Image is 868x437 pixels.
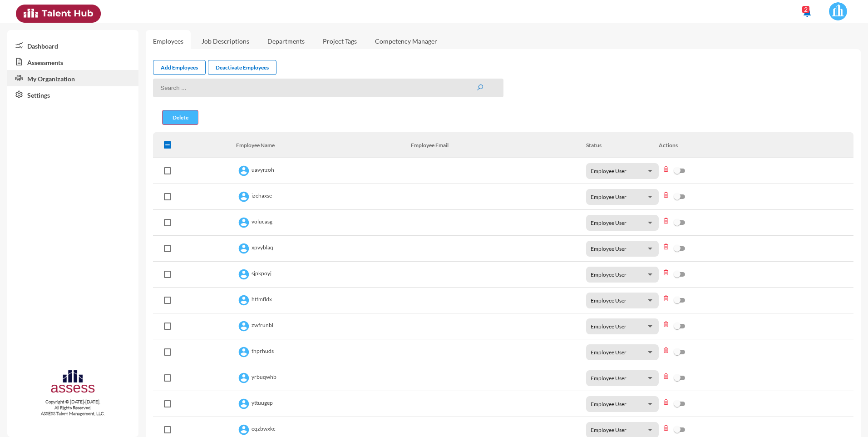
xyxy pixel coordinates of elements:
[591,219,626,226] span: Employee User
[802,6,809,13] div: 2
[162,110,198,125] button: Delete
[659,132,853,158] th: Actions
[591,401,626,407] span: Employee User
[208,60,276,75] a: Deactivate Employees
[236,339,411,365] td: thprhuds
[236,184,411,210] td: izehaxse
[591,297,626,304] span: Employee User
[236,236,411,262] td: xpvyblaq
[260,30,312,52] a: Departments
[591,194,626,200] span: Employee User
[236,132,411,158] th: Employee Name
[316,30,364,52] a: Project Tags
[236,158,411,184] td: uavyrzoh
[7,399,138,417] p: Copyright © [DATE]-[DATE]. All Rights Reserved. ASSESS Talent Management, LLC.
[411,132,586,158] th: Employee Email
[236,391,411,417] td: yttuugep
[236,262,411,288] td: sjpkpoyj
[591,427,626,433] span: Employee User
[591,375,626,382] span: Employee User
[7,54,138,70] a: Assessments
[802,7,813,18] mat-icon: notifications
[236,288,411,313] td: htfmfldx
[591,349,626,356] span: Employee User
[153,79,503,97] input: Search ...
[591,245,626,252] span: Employee User
[194,30,256,52] a: Job Descriptions
[591,323,626,330] span: Employee User
[146,30,191,52] a: Employees
[236,313,411,339] td: zwfrunbl
[586,132,659,158] th: Status
[7,86,138,103] a: Settings
[7,37,138,54] a: Dashboard
[50,368,96,397] img: assesscompany-logo.png
[591,168,626,174] span: Employee User
[591,271,626,278] span: Employee User
[236,365,411,391] td: yrbuqwhb
[236,210,411,236] td: volucasg
[153,60,206,75] a: Add Employees
[7,70,138,86] a: My Organization
[368,30,444,52] a: Competency Manager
